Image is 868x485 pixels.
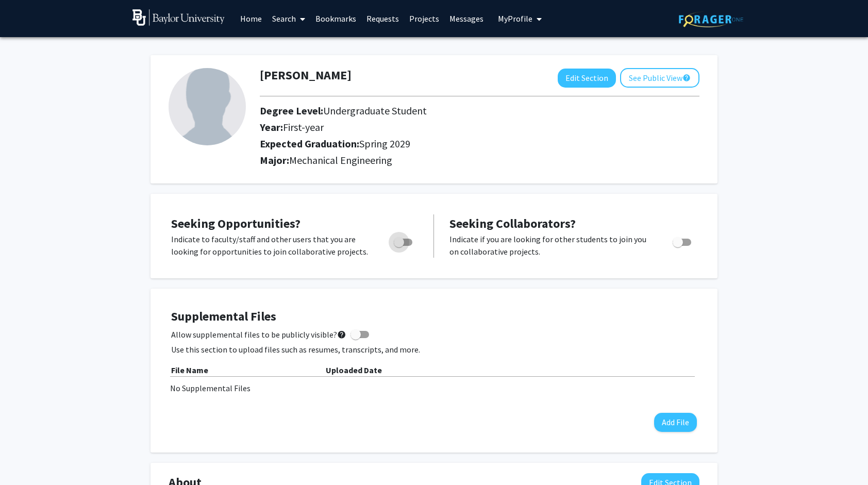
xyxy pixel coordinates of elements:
[267,1,310,37] a: Search
[498,13,532,24] span: My Profile
[260,105,672,117] h2: Degree Level:
[444,1,489,37] a: Messages
[171,328,346,341] span: Allow supplemental files to be publicly visible?
[404,1,444,37] a: Projects
[326,365,382,375] b: Uploaded Date
[171,309,697,324] h4: Supplemental Files
[260,138,672,150] h2: Expected Graduation:
[283,121,324,133] span: First-year
[260,121,672,133] h2: Year:
[169,68,246,145] img: Profile Picture
[289,154,392,166] span: Mechanical Engineering
[337,328,346,341] mat-icon: help
[171,365,208,375] b: File Name
[235,1,267,37] a: Home
[449,233,653,258] p: Indicate if you are looking for other students to join you on collaborative projects.
[170,382,698,394] div: No Supplemental Files
[620,68,699,88] button: See Public View
[8,439,44,477] iframe: Chat
[260,68,352,83] h1: [PERSON_NAME]
[654,413,697,432] button: Add File
[558,69,616,88] button: Edit Section
[171,343,697,356] p: Use this section to upload files such as resumes, transcripts, and more.
[171,233,374,258] p: Indicate to faculty/staff and other users that you are looking for opportunities to join collabor...
[359,137,410,150] span: Spring 2029
[679,11,743,27] img: ForagerOne Logo
[323,104,427,117] span: Undergraduate Student
[449,215,576,231] span: Seeking Collaborators?
[390,233,418,248] div: Toggle
[361,1,404,37] a: Requests
[669,233,697,248] div: Toggle
[171,215,301,231] span: Seeking Opportunities?
[260,154,699,166] h2: Major:
[682,72,691,84] mat-icon: help
[310,1,361,37] a: Bookmarks
[132,9,225,26] img: Baylor University Logo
